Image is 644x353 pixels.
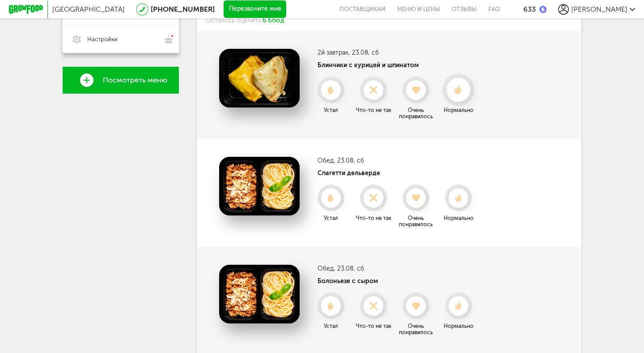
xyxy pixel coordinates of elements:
[318,265,479,272] h3: Обед
[353,107,394,113] div: Что-то не так
[197,10,581,31] div: Осталось оценить:
[438,323,479,329] div: Нормально
[318,169,479,177] h4: Спагетти дельверде
[103,76,167,84] span: Посмотреть меню
[571,5,627,13] span: [PERSON_NAME]
[63,26,179,53] a: Настройки
[396,215,436,228] div: Очень понравилось
[539,6,547,13] img: bonus_b.cdccf46.png
[263,17,284,24] span: 6 блюд
[219,49,300,108] img: Блинчики с курицей и шпинатом
[311,107,351,113] div: Устал
[311,323,351,329] div: Устал
[224,0,286,18] button: Перезвоните мне
[311,215,351,221] div: Устал
[353,323,394,329] div: Что-то не так
[396,323,436,336] div: Очень понравилось
[318,277,479,285] h4: Болоньезе с сыром
[523,5,536,13] div: 633
[219,157,300,215] img: Спагетти дельверде
[334,157,364,164] span: , 23.08, сб
[318,49,479,56] h3: 2й завтрак
[87,35,118,43] span: Настройки
[348,49,379,56] span: , 23.08, сб
[438,107,479,113] div: Нормально
[151,5,215,13] a: [PHONE_NUMBER]
[396,107,436,120] div: Очень понравилось
[219,265,300,323] img: Болоньезе с сыром
[318,61,479,69] h4: Блинчики с курицей и шпинатом
[318,157,479,164] h3: Обед
[52,5,125,13] span: [GEOGRAPHIC_DATA]
[334,265,364,272] span: , 23.08, сб
[63,67,179,94] a: Посмотреть меню
[438,215,479,221] div: Нормально
[353,215,394,221] div: Что-то не так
